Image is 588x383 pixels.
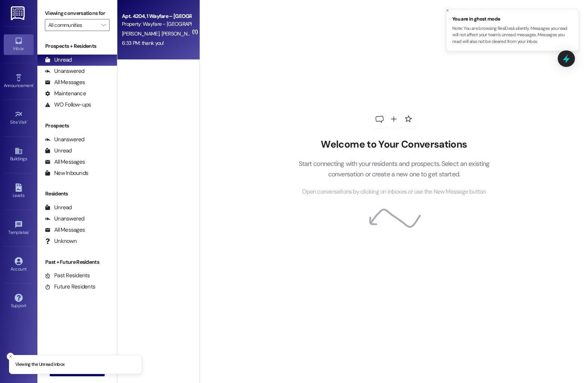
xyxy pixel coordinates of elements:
p: Note: You are browsing ResiDesk silently. Messages you read will not affect your team's unread me... [452,25,573,45]
a: Account [4,255,34,275]
span: [PERSON_NAME] [122,30,161,37]
h2: Welcome to Your Conversations [287,139,501,151]
div: Unanswered [45,67,84,75]
i:  [101,22,105,28]
div: Residents [37,190,117,198]
a: Leads [4,181,34,201]
div: Maintenance [45,90,86,98]
span: [PERSON_NAME] [161,30,198,37]
input: All communities [48,19,98,31]
a: Support [4,291,34,312]
div: Unknown [45,237,77,245]
a: Buildings [4,145,34,165]
div: WO Follow-ups [45,101,91,109]
a: Inbox [4,34,34,55]
div: Unread [45,147,72,155]
div: Past + Future Residents [37,258,117,266]
div: All Messages [45,158,85,166]
button: Close toast [7,353,14,360]
div: Future Residents [45,283,95,291]
div: New Inbounds [45,169,88,177]
img: ResiDesk Logo [11,6,26,20]
div: Prospects [37,122,117,130]
a: Site Visit • [4,108,34,128]
div: Unread [45,204,72,211]
span: • [27,118,28,124]
div: Unanswered [45,136,84,143]
span: You are in ghost mode [452,15,573,23]
div: Past Residents [45,272,90,279]
div: Prospects + Residents [37,42,117,50]
div: Unanswered [45,215,84,223]
div: All Messages [45,78,85,86]
div: Unread [45,56,72,64]
div: All Messages [45,226,85,234]
p: Start connecting with your residents and prospects. Select an existing conversation or create a n... [287,158,501,180]
a: Templates • [4,218,34,238]
label: Viewing conversations for [45,7,110,19]
button: Close toast [444,7,451,14]
div: Apt. 4204, 1 Wayfare – [GEOGRAPHIC_DATA] [122,12,191,20]
span: • [33,82,34,87]
span: • [29,229,30,234]
div: 6:33 PM: thank you! [122,40,164,46]
div: Property: Wayfare - [GEOGRAPHIC_DATA] [122,20,191,28]
span: Open conversations by clicking on inboxes or use the New Message button [302,187,486,197]
p: Viewing the Unread inbox [15,361,64,368]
